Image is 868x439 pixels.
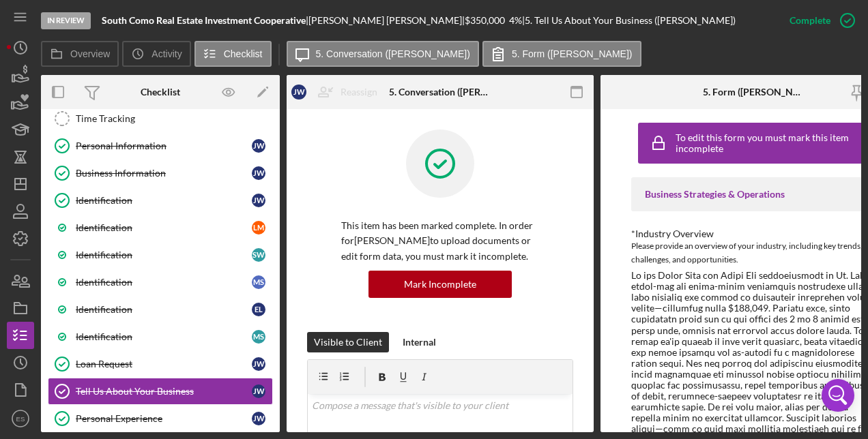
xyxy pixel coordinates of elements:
[252,330,265,344] div: M S
[308,15,465,26] div: [PERSON_NAME] [PERSON_NAME] |
[465,14,505,26] span: $350,000
[7,405,34,432] button: ES
[512,48,633,59] label: 5. Form ([PERSON_NAME])
[252,221,265,234] div: L M
[509,15,522,26] div: 4 %
[645,189,863,200] div: Business Strategies & Operations
[48,187,273,214] a: IdentificationJW
[141,87,180,97] div: Checklist
[41,41,119,67] button: Overview
[76,222,252,233] div: Identification
[224,48,263,59] label: Checklist
[48,405,273,432] a: Personal ExperienceJW
[16,415,25,423] text: ES
[676,132,867,154] div: To edit this form you must mark this item incomplete
[48,160,273,187] a: Business InformationJW
[790,7,830,34] div: Complete
[122,41,190,67] button: Activity
[482,41,641,67] button: 5. Form ([PERSON_NAME])
[76,413,252,424] div: Personal Experience
[368,271,512,298] button: Mark Incomplete
[252,194,265,207] div: J W
[404,271,476,298] div: Mark Incomplete
[252,303,265,316] div: E L
[76,331,252,342] div: Identification
[48,378,273,405] a: Tell Us About Your BusinessJW
[76,304,252,315] div: Identification
[776,7,861,34] button: Complete
[822,379,854,412] div: Open Intercom Messenger
[48,105,273,132] a: Time Tracking
[307,332,389,352] button: Visible to Client
[76,195,252,206] div: Identification
[522,15,736,26] div: | 5. Tell Us About Your Business ([PERSON_NAME])
[316,48,470,59] label: 5. Conversation ([PERSON_NAME])
[76,249,252,260] div: Identification
[76,140,252,151] div: Personal Information
[252,412,265,425] div: J W
[396,332,443,352] button: Internal
[252,248,265,262] div: S W
[151,48,182,59] label: Activity
[252,357,265,371] div: J W
[48,132,273,160] a: Personal InformationJW
[252,166,265,180] div: J W
[341,78,377,106] div: Reassign
[285,78,391,106] button: JWReassign
[48,323,273,350] a: IdentificationMS
[252,275,265,289] div: M S
[48,350,273,378] a: Loan RequestJW
[341,218,539,264] p: This item has been marked complete. In order for [PERSON_NAME] to upload documents or edit form d...
[76,277,252,288] div: Identification
[48,214,273,241] a: IdentificationLM
[403,332,436,352] div: Internal
[194,41,272,67] button: Checklist
[252,139,265,153] div: J W
[70,48,110,59] label: Overview
[703,87,805,97] div: 5. Form ([PERSON_NAME])
[389,87,491,97] div: 5. Conversation ([PERSON_NAME])
[76,386,252,397] div: Tell Us About Your Business
[48,241,273,269] a: IdentificationSW
[76,359,252,369] div: Loan Request
[76,168,252,179] div: Business Information
[291,85,306,100] div: J W
[102,14,306,26] b: South Como Real Estate Investment Cooperative
[314,332,382,352] div: Visible to Client
[287,41,479,67] button: 5. Conversation ([PERSON_NAME])
[102,15,308,26] div: |
[76,113,272,124] div: Time Tracking
[252,384,265,398] div: J W
[48,296,273,323] a: IdentificationEL
[48,269,273,296] a: IdentificationMS
[41,12,91,29] div: In Review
